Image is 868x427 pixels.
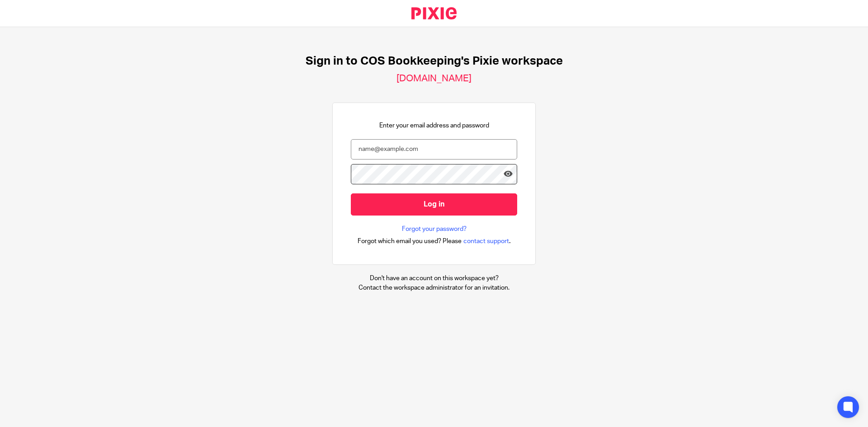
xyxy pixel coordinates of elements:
[359,274,509,283] p: Don't have an account on this workspace yet?
[379,121,489,130] p: Enter your email address and password
[463,237,509,246] span: contact support
[396,73,472,84] h2: [DOMAIN_NAME]
[359,283,509,292] p: Contact the workspace administrator for an invitation.
[351,193,517,216] input: Log in
[358,237,462,246] span: Forgot which email you used? Please
[351,139,517,160] input: name@example.com
[358,236,511,246] div: .
[306,54,563,68] h1: Sign in to COS Bookkeeping's Pixie workspace
[402,225,467,234] a: Forgot your password?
